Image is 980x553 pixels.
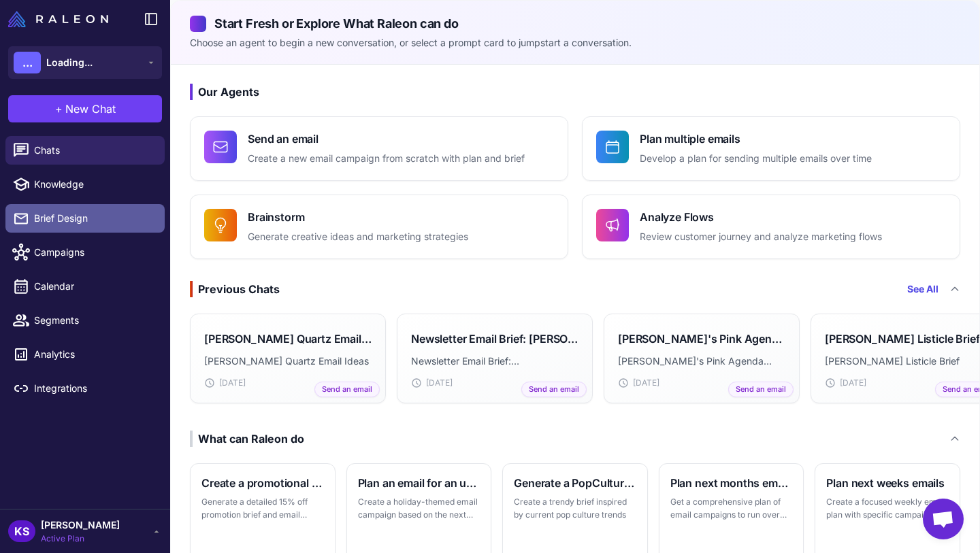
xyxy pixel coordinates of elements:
span: Loading... [46,55,93,70]
div: What can Raleon do [190,431,304,447]
a: Brief Design [5,204,165,233]
div: KS [8,520,35,542]
p: Generate creative ideas and marketing strategies [248,229,468,245]
p: [PERSON_NAME]'s Pink Agenda Email [618,354,785,369]
div: Previous Chats [190,281,280,297]
div: ... [14,52,41,73]
button: Send an emailCreate a new email campaign from scratch with plan and brief [190,116,568,181]
a: See All [907,282,938,297]
p: Create a focused weekly email plan with specific campaigns [826,495,949,522]
h3: [PERSON_NAME] Quartz Email Ideas [204,331,372,347]
h3: [PERSON_NAME]'s Pink Agenda Email [618,331,785,347]
a: Calendar [5,272,165,301]
a: Chats [5,136,165,165]
p: Develop a plan for sending multiple emails over time [640,151,872,167]
span: Brief Design [34,211,154,226]
a: Integrations [5,374,165,403]
p: Create a holiday-themed email campaign based on the next major holiday [358,495,480,522]
button: BrainstormGenerate creative ideas and marketing strategies [190,195,568,259]
span: Segments [34,313,154,328]
p: Choose an agent to begin a new conversation, or select a prompt card to jumpstart a conversation. [190,35,960,50]
h4: Send an email [248,131,525,147]
h2: Start Fresh or Explore What Raleon can do [190,14,960,33]
h3: Plan next months emails [670,475,793,491]
a: Segments [5,306,165,335]
h3: Generate a PopCulture themed brief [514,475,636,491]
h4: Analyze Flows [640,209,882,225]
button: +New Chat [8,95,162,122]
p: Review customer journey and analyze marketing flows [640,229,882,245]
span: Calendar [34,279,154,294]
p: Create a new email campaign from scratch with plan and brief [248,151,525,167]
div: [DATE] [618,377,785,389]
p: Create a trendy brief inspired by current pop culture trends [514,495,636,522]
span: Analytics [34,347,154,362]
h3: Create a promotional brief and email [201,475,324,491]
span: + [55,101,63,117]
span: Send an email [728,382,794,397]
h4: Plan multiple emails [640,131,872,147]
button: Plan multiple emailsDevelop a plan for sending multiple emails over time [582,116,960,181]
h4: Brainstorm [248,209,468,225]
a: Knowledge [5,170,165,199]
p: Generate a detailed 15% off promotion brief and email design [201,495,324,522]
a: Raleon Logo [8,11,114,27]
span: Send an email [521,382,587,397]
span: Chats [34,143,154,158]
span: Integrations [34,381,154,396]
h3: [PERSON_NAME] Listicle Brief [825,331,980,347]
div: Open chat [923,499,964,539]
h3: Newsletter Email Brief: [PERSON_NAME]'s Podcast Story ## Campaign Analysis This email will levera... [411,331,578,347]
a: Analytics [5,340,165,369]
img: Raleon Logo [8,11,108,27]
span: Active Plan [41,533,120,545]
span: Campaigns [34,245,154,260]
p: Newsletter Email Brief: [PERSON_NAME]'s Podcast Story ## Campaign Analysis This email will levera... [411,354,578,369]
p: [PERSON_NAME] Quartz Email Ideas [204,354,372,369]
h3: Our Agents [190,84,960,100]
p: Get a comprehensive plan of email campaigns to run over the next month [670,495,793,522]
button: Analyze FlowsReview customer journey and analyze marketing flows [582,195,960,259]
button: ...Loading... [8,46,162,79]
h3: Plan an email for an upcoming holiday [358,475,480,491]
h3: Plan next weeks emails [826,475,949,491]
div: [DATE] [411,377,578,389]
span: New Chat [65,101,116,117]
a: Campaigns [5,238,165,267]
span: [PERSON_NAME] [41,518,120,533]
div: [DATE] [204,377,372,389]
span: Send an email [314,382,380,397]
span: Knowledge [34,177,154,192]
